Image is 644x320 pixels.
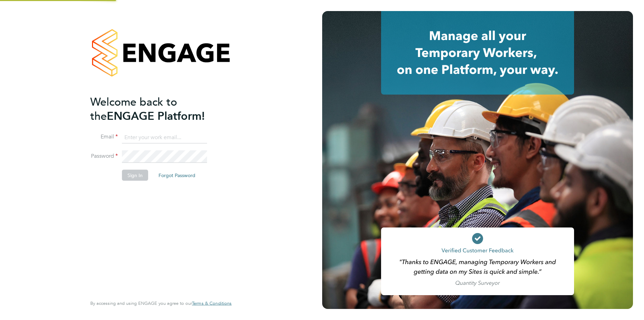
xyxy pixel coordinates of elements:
[90,95,225,123] h2: ENGAGE Platform!
[90,133,118,140] label: Email
[122,131,207,144] input: Enter your work email...
[122,170,148,181] button: Sign In
[192,300,232,306] span: Terms & Conditions
[90,300,232,306] span: By accessing and using ENGAGE you agree to our
[90,153,118,160] label: Password
[153,170,201,181] button: Forgot Password
[90,95,177,123] span: Welcome back to the
[192,301,232,306] a: Terms & Conditions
